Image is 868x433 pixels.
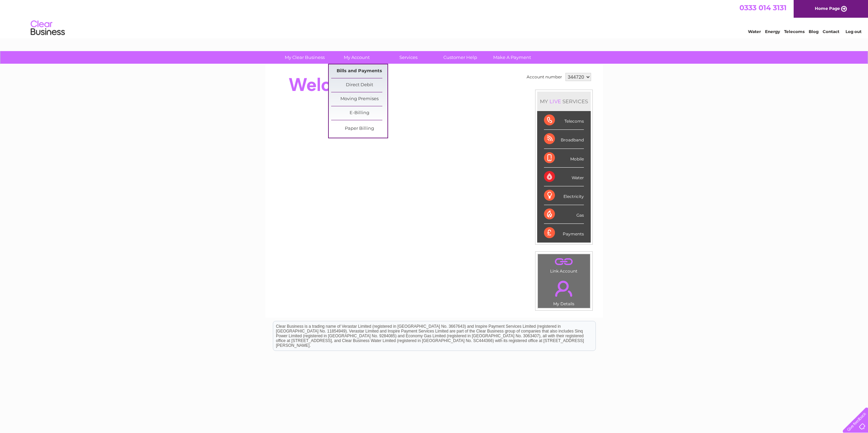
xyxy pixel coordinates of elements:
td: My Details [538,275,590,308]
div: Gas [544,205,584,224]
div: Payments [544,224,584,242]
a: . [540,277,588,300]
a: Services [380,51,437,64]
a: Bills and Payments [331,64,387,78]
div: Telecoms [544,111,584,130]
a: Make A Payment [484,51,540,64]
div: Clear Business is a trading name of Verastar Limited (registered in [GEOGRAPHIC_DATA] No. 3667643... [273,4,595,33]
div: Water [544,168,584,186]
a: Telecoms [784,29,805,34]
a: Blog [809,29,819,34]
td: Account number [525,71,564,83]
div: Mobile [544,149,584,168]
a: Energy [765,29,780,34]
a: Log out [845,29,862,34]
a: E-Billing [331,106,387,120]
img: logo.png [30,18,65,38]
a: Water [748,29,761,34]
a: 0333 014 3131 [739,3,786,12]
a: Moving Premises [331,92,387,106]
a: My Account [328,51,385,64]
a: Contact [823,29,839,34]
a: Direct Debit [331,78,387,92]
a: Customer Help [432,51,488,64]
div: MY SERVICES [537,92,591,111]
td: Link Account [538,254,590,275]
a: Paper Billing [331,122,387,136]
div: Broadband [544,130,584,149]
a: . [540,256,588,268]
div: LIVE [548,98,562,105]
div: Electricity [544,186,584,205]
a: My Clear Business [277,51,333,64]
